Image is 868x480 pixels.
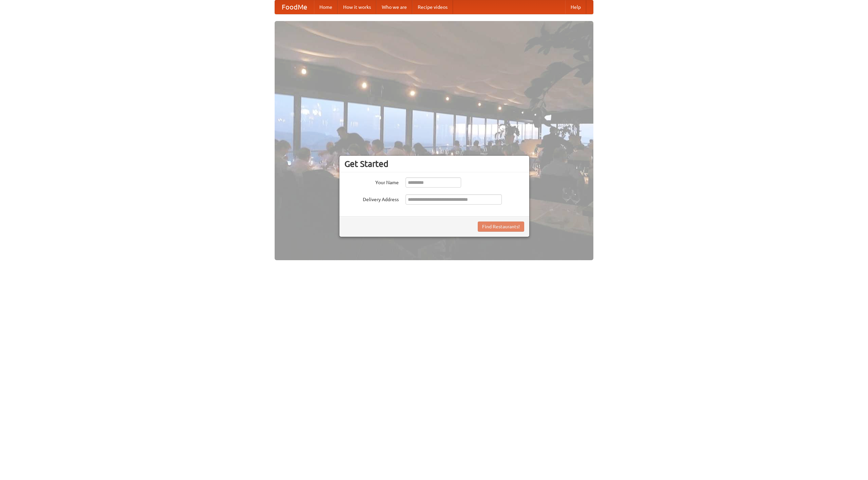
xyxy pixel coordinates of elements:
button: Find Restaurants! [478,222,524,232]
a: Help [565,0,586,14]
h3: Get Started [344,159,524,169]
a: Home [314,0,338,14]
a: How it works [338,0,376,14]
label: Your Name [344,177,399,186]
label: Delivery Address [344,194,399,203]
a: Recipe videos [412,0,453,14]
a: FoodMe [275,0,314,14]
a: Who we are [376,0,412,14]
